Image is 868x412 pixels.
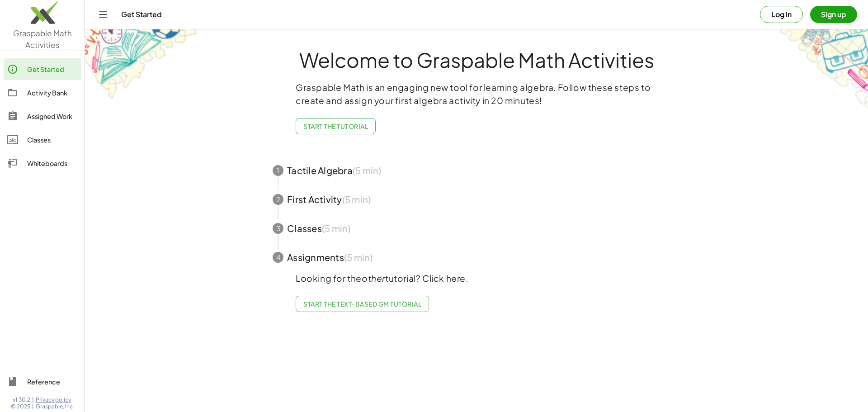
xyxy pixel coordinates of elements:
[4,371,81,393] a: Reference
[27,376,77,387] div: Reference
[296,118,376,134] button: Start the Tutorial
[760,6,803,23] button: Log in
[262,185,691,214] button: 2First Activity(5 min)
[85,28,198,100] img: get-started-bg-ul-Ceg4j33I.png
[27,158,77,169] div: Whiteboards
[296,296,429,312] a: Start the Text-based GM Tutorial
[36,396,74,403] a: Privacy policy
[303,300,421,308] span: Start the Text-based GM Tutorial
[256,49,697,70] h1: Welcome to Graspable Math Activities
[296,81,657,107] p: Graspable Math is an engaging new tool for learning algebra. Follow these steps to create and ass...
[13,396,30,403] span: v1.30.2
[32,396,34,403] span: |
[273,165,283,176] div: 1
[32,403,34,410] span: |
[27,111,77,122] div: Assigned Work
[262,214,691,243] button: 3Classes(5 min)
[262,156,691,185] button: 1Tactile Algebra(5 min)
[4,152,81,174] a: Whiteboards
[4,82,81,104] a: Activity Bank
[27,134,77,145] div: Classes
[4,105,81,127] a: Assigned Work
[262,243,691,272] button: 4Assignments(5 min)
[273,194,283,205] div: 2
[96,7,110,22] button: Toggle navigation
[4,129,81,151] a: Classes
[27,87,77,98] div: Activity Bank
[11,403,30,410] span: © 2025
[273,223,283,234] div: 3
[303,122,368,130] span: Start the Tutorial
[13,28,72,50] span: Graspable Math Activities
[362,273,385,284] em: other
[810,6,857,23] button: Sign up
[27,64,77,75] div: Get Started
[273,252,283,263] div: 4
[296,272,657,285] p: Looking for the tutorial? Click here.
[36,403,74,410] span: Graspable, Inc.
[4,58,81,80] a: Get Started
